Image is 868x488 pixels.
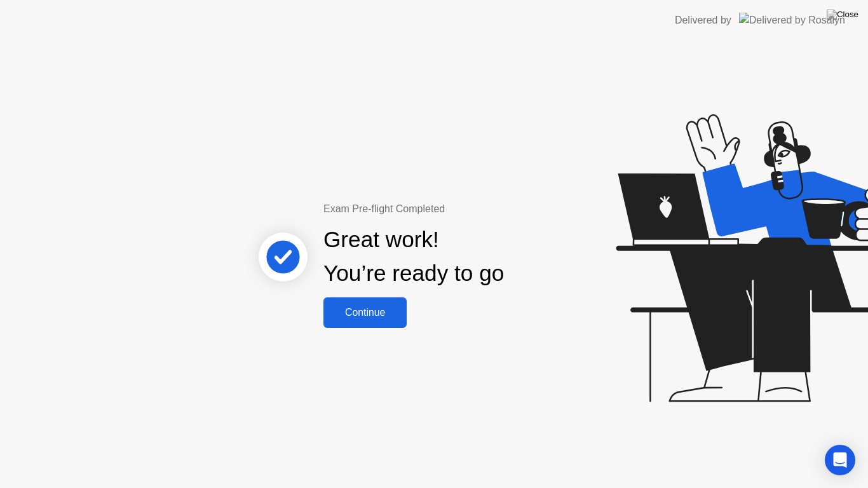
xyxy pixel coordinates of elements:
[825,445,855,475] div: Open Intercom Messenger
[827,10,858,20] img: Close
[323,201,586,217] div: Exam Pre-flight Completed
[323,223,504,290] div: Great work! You’re ready to go
[739,13,845,27] img: Delivered by Rosalyn
[323,297,407,328] button: Continue
[327,307,403,318] div: Continue
[675,13,731,28] div: Delivered by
